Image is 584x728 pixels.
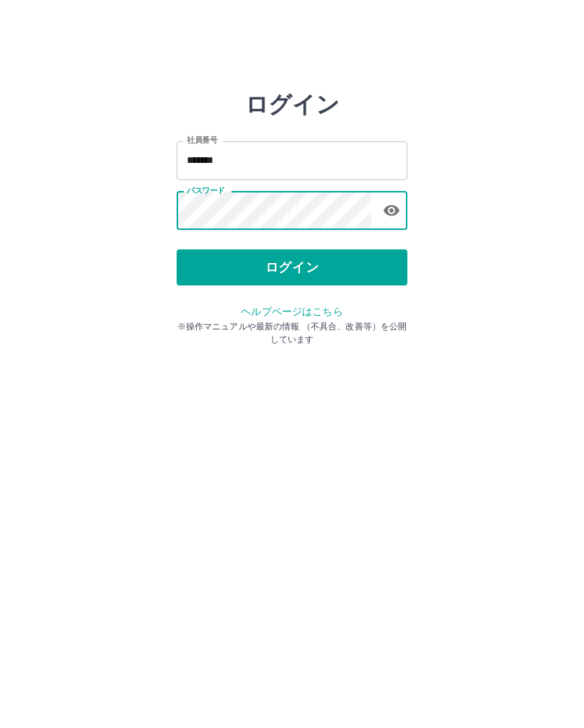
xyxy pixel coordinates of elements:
[187,185,225,196] label: パスワード
[187,135,217,146] label: 社員番号
[177,249,407,285] button: ログイン
[245,91,340,118] h2: ログイン
[241,306,342,317] a: ヘルプページはこちら
[177,320,407,346] p: ※操作マニュアルや最新の情報 （不具合、改善等）を公開しています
